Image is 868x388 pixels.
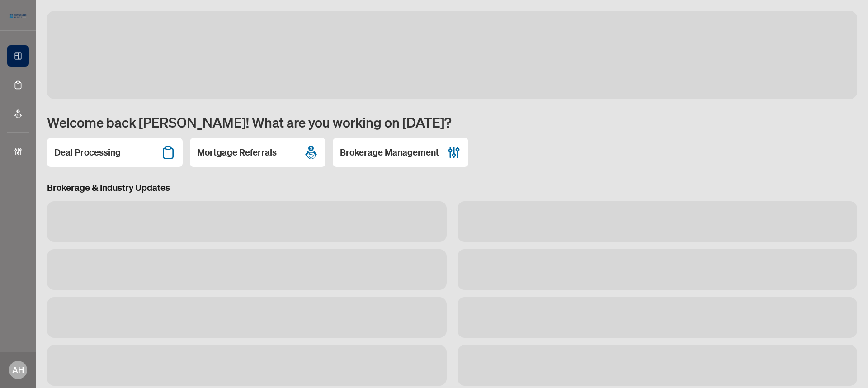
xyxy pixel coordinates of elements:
[47,114,857,131] h1: Welcome back [PERSON_NAME]! What are you working on [DATE]?
[340,146,439,159] h2: Brokerage Management
[47,181,857,194] h3: Brokerage & Industry Updates
[197,146,277,159] h2: Mortgage Referrals
[7,11,29,20] img: logo
[54,146,121,159] h2: Deal Processing
[12,364,24,376] span: AH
